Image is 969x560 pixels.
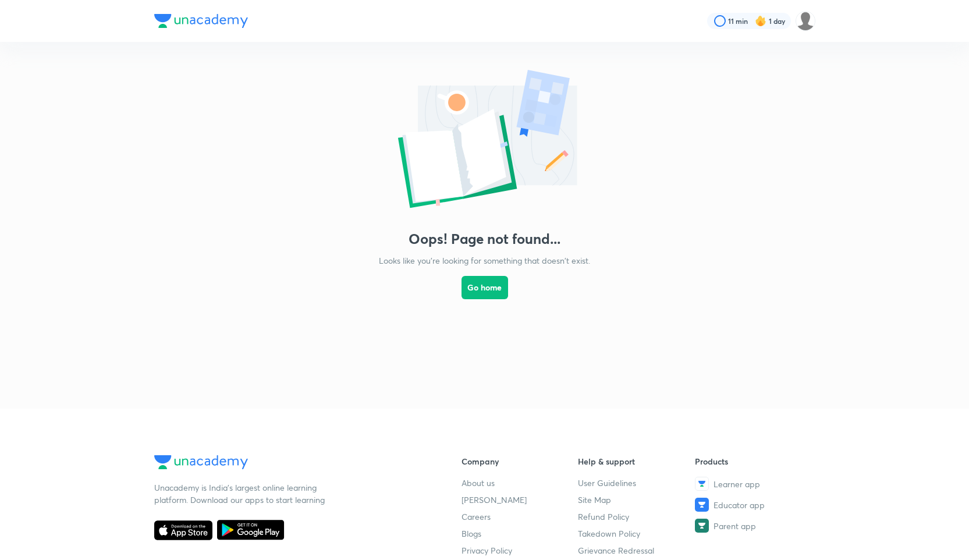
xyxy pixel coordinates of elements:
h6: Company [462,455,578,467]
a: About us [462,477,578,489]
a: Go home [462,267,508,329]
img: Parent app [695,519,709,533]
img: streak [755,15,766,27]
span: Learner app [714,478,760,490]
a: Learner app [695,477,812,491]
button: Go home [462,276,508,299]
img: Company Logo [154,455,248,469]
a: Educator app [695,498,812,512]
img: Samridhya Pal [796,11,815,31]
a: Company Logo [154,455,424,472]
span: Parent app [714,520,756,532]
h6: Products [695,455,812,467]
a: Grievance Redressal [578,544,695,557]
p: Looks like you're looking for something that doesn't exist. [379,254,590,267]
a: Parent app [695,519,812,533]
h3: Oops! Page not found... [409,231,560,247]
a: Takedown Policy [578,527,695,540]
span: Educator app [714,499,765,511]
img: error [368,65,601,217]
a: [PERSON_NAME] [462,494,578,506]
img: Company Logo [154,14,248,28]
img: Learner app [695,477,709,491]
a: Site Map [578,494,695,506]
a: Privacy Policy [462,544,578,557]
p: Unacademy is India’s largest online learning platform. Download our apps to start learning [154,481,329,506]
span: Careers [462,511,491,523]
img: Educator app [695,498,709,512]
a: Blogs [462,527,578,540]
a: Refund Policy [578,511,695,523]
h6: Help & support [578,455,695,467]
a: User Guidelines [578,477,695,489]
a: Careers [462,511,578,523]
